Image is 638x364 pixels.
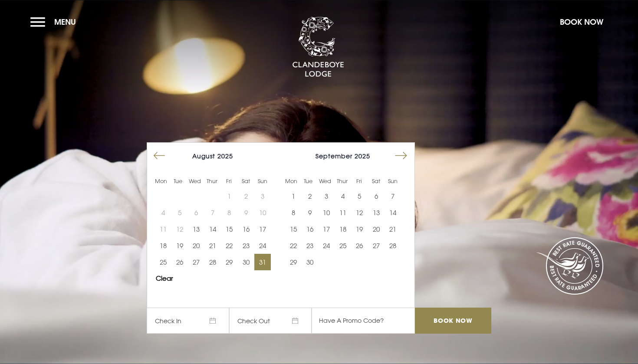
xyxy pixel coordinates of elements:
[147,308,229,334] span: Check In
[204,254,221,270] td: Choose Thursday, August 28, 2025 as your start date.
[318,237,335,254] button: 24
[254,237,271,254] button: 24
[335,221,351,237] button: 18
[221,237,237,254] button: 22
[318,188,335,204] button: 3
[318,188,335,204] td: Choose Wednesday, September 3, 2025 as your start date.
[368,221,385,237] td: Choose Saturday, September 20, 2025 as your start date.
[368,188,385,204] td: Choose Saturday, September 6, 2025 as your start date.
[385,221,401,237] button: 21
[318,237,335,254] td: Choose Wednesday, September 24, 2025 as your start date.
[393,148,409,164] button: Move forward to switch to the next month.
[285,254,302,270] button: 29
[254,254,271,270] td: Choose Sunday, August 31, 2025 as your start date.
[302,254,318,270] button: 30
[335,237,351,254] button: 25
[171,237,188,254] button: 19
[292,17,344,78] img: Clandeboye Lodge
[368,237,385,254] button: 27
[351,188,368,204] button: 5
[302,204,318,221] td: Choose Tuesday, September 9, 2025 as your start date.
[302,237,318,254] td: Choose Tuesday, September 23, 2025 as your start date.
[238,237,254,254] td: Choose Saturday, August 23, 2025 as your start date.
[302,188,318,204] td: Choose Tuesday, September 2, 2025 as your start date.
[335,204,351,221] button: 11
[368,204,385,221] button: 13
[351,221,368,237] td: Choose Friday, September 19, 2025 as your start date.
[302,221,318,237] td: Choose Tuesday, September 16, 2025 as your start date.
[238,254,254,270] button: 30
[221,254,237,270] td: Choose Friday, August 29, 2025 as your start date.
[335,237,351,254] td: Choose Thursday, September 25, 2025 as your start date.
[188,237,204,254] button: 20
[254,221,271,237] td: Choose Sunday, August 17, 2025 as your start date.
[385,188,401,204] button: 7
[188,254,204,270] button: 27
[285,221,302,237] button: 15
[188,254,204,270] td: Choose Wednesday, August 27, 2025 as your start date.
[351,221,368,237] button: 19
[188,221,204,237] button: 13
[285,188,302,204] td: Choose Monday, September 1, 2025 as your start date.
[171,254,188,270] td: Choose Tuesday, August 26, 2025 as your start date.
[302,221,318,237] button: 16
[285,221,302,237] td: Choose Monday, September 15, 2025 as your start date.
[285,204,302,221] td: Choose Monday, September 8, 2025 as your start date.
[229,308,312,334] span: Check Out
[316,152,352,160] span: September
[285,237,302,254] button: 22
[385,204,401,221] td: Choose Sunday, September 14, 2025 as your start date.
[351,204,368,221] button: 12
[285,237,302,254] td: Choose Monday, September 22, 2025 as your start date.
[171,237,188,254] td: Choose Tuesday, August 19, 2025 as your start date.
[238,221,254,237] button: 16
[254,237,271,254] td: Choose Sunday, August 24, 2025 as your start date.
[171,254,188,270] button: 26
[318,204,335,221] button: 10
[151,148,168,164] button: Move backward to switch to the previous month.
[188,237,204,254] td: Choose Wednesday, August 20, 2025 as your start date.
[355,152,370,160] span: 2025
[335,188,351,204] td: Choose Thursday, September 4, 2025 as your start date.
[351,204,368,221] td: Choose Friday, September 12, 2025 as your start date.
[192,152,215,160] span: August
[335,204,351,221] td: Choose Thursday, September 11, 2025 as your start date.
[54,17,76,27] span: Menu
[312,308,415,334] input: Have A Promo Code?
[318,204,335,221] td: Choose Wednesday, September 10, 2025 as your start date.
[302,237,318,254] button: 23
[254,221,271,237] button: 17
[217,152,233,160] span: 2025
[285,188,302,204] button: 1
[204,221,221,237] td: Choose Thursday, August 14, 2025 as your start date.
[285,204,302,221] button: 8
[155,237,171,254] td: Choose Monday, August 18, 2025 as your start date.
[254,254,271,270] button: 31
[302,204,318,221] button: 9
[285,254,302,270] td: Choose Monday, September 29, 2025 as your start date.
[318,221,335,237] button: 17
[385,237,401,254] button: 28
[351,237,368,254] button: 26
[188,221,204,237] td: Choose Wednesday, August 13, 2025 as your start date.
[385,237,401,254] td: Choose Sunday, September 28, 2025 as your start date.
[335,188,351,204] button: 4
[30,13,80,31] button: Menu
[204,237,221,254] td: Choose Thursday, August 21, 2025 as your start date.
[221,221,237,237] button: 15
[415,308,491,334] input: Book Now
[238,237,254,254] button: 23
[302,254,318,270] td: Choose Tuesday, September 30, 2025 as your start date.
[368,188,385,204] button: 6
[385,221,401,237] td: Choose Sunday, September 21, 2025 as your start date.
[204,221,221,237] button: 14
[351,237,368,254] td: Choose Friday, September 26, 2025 as your start date.
[204,237,221,254] button: 21
[335,221,351,237] td: Choose Thursday, September 18, 2025 as your start date.
[385,204,401,221] button: 14
[155,237,171,254] button: 18
[368,237,385,254] td: Choose Saturday, September 27, 2025 as your start date.
[318,221,335,237] td: Choose Wednesday, September 17, 2025 as your start date.
[351,188,368,204] td: Choose Friday, September 5, 2025 as your start date.
[556,13,608,31] button: Book Now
